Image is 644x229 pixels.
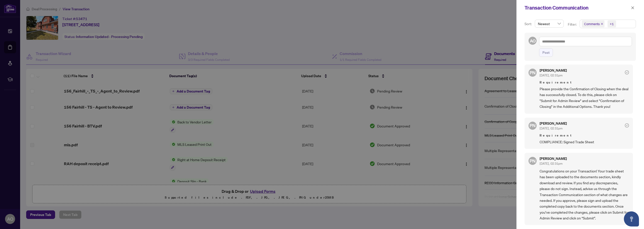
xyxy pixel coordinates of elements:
span: PN [530,157,536,164]
span: Requirement [540,133,629,138]
span: PN [530,69,536,76]
span: Requirement [540,80,629,85]
button: Post [539,48,553,57]
h5: [PERSON_NAME] [540,122,567,125]
p: Filter: [568,22,577,27]
div: Transaction Communication [525,4,629,12]
span: AO [530,37,536,44]
span: Comments [584,21,600,26]
span: Please provide the Confirmation of Closing when the deal has successfully closed. To do this, ple... [540,86,629,110]
span: close [631,6,634,10]
div: +1 [610,21,614,26]
h5: [PERSON_NAME] [540,157,567,160]
span: Congratulations on your Transaction! Your trade sheet has been uploaded to the documents section,... [540,168,629,221]
span: [DATE], 02:31pm [540,73,562,77]
button: Open asap [624,211,639,226]
span: Newest [538,20,561,27]
span: [DATE], 02:31pm [540,162,562,165]
span: close [601,23,603,25]
span: check-circle [625,70,629,74]
span: COMPLIANCE: Signed Trade Sheet [540,139,629,145]
p: Sort: [525,21,533,27]
span: Comments [582,20,605,27]
span: PN [530,122,536,129]
span: [DATE], 02:31pm [540,126,562,130]
span: check-circle [625,123,629,127]
h5: [PERSON_NAME] [540,69,567,72]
